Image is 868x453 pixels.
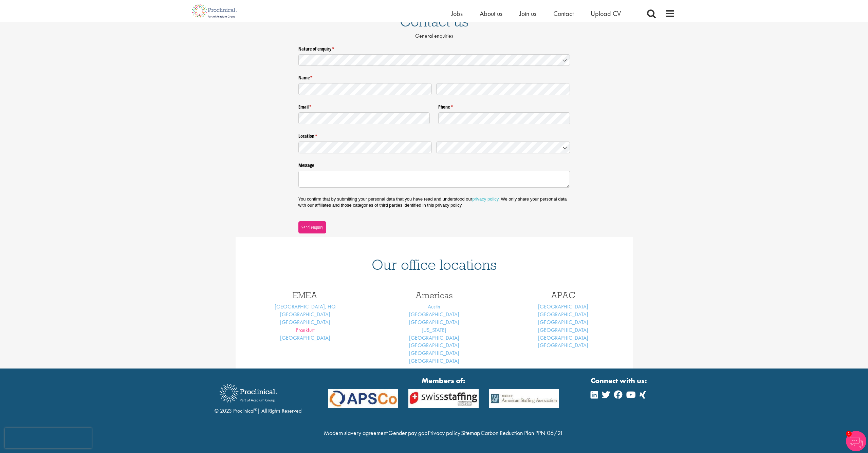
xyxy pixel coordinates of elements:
[298,83,432,95] input: First
[451,9,463,18] a: Jobs
[409,357,459,364] a: [GEOGRAPHIC_DATA]
[403,389,484,408] img: APSCo
[519,9,536,18] a: Join us
[409,311,459,318] a: [GEOGRAPHIC_DATA]
[538,303,588,310] a: [GEOGRAPHIC_DATA]
[538,334,588,341] a: [GEOGRAPHIC_DATA]
[428,429,460,437] a: Privacy policy
[538,311,588,318] a: [GEOGRAPHIC_DATA]
[591,9,621,18] a: Upload CV
[246,291,365,300] h3: EMEA
[481,429,563,437] a: Carbon Reduction Plan PPN 06/21
[438,101,570,110] label: Phone
[246,257,623,272] h1: Our office locations
[375,291,494,300] h3: Americas
[409,319,459,326] a: [GEOGRAPHIC_DATA]
[409,342,459,349] a: [GEOGRAPHIC_DATA]
[484,389,564,408] img: APSCo
[298,43,570,52] label: Nature of enquiry
[422,326,446,334] a: [US_STATE]
[846,431,866,451] img: Chatbot
[324,429,388,437] a: Modern slavery agreement
[298,221,326,233] button: Send enquiry
[280,311,330,318] a: [GEOGRAPHIC_DATA]
[409,334,459,341] a: [GEOGRAPHIC_DATA]
[538,326,588,334] a: [GEOGRAPHIC_DATA]
[480,9,502,18] a: About us
[5,428,92,448] iframe: reCAPTCHA
[504,291,623,300] h3: APAC
[436,83,570,95] input: Last
[280,319,330,326] a: [GEOGRAPHIC_DATA]
[328,375,559,386] strong: Members of:
[846,431,852,437] span: 1
[409,350,459,357] a: [GEOGRAPHIC_DATA]
[472,196,498,202] a: privacy policy
[298,160,570,169] label: Message
[591,375,648,386] strong: Connect with us:
[298,72,570,81] legend: Name
[553,9,574,18] a: Contact
[323,389,404,408] img: APSCo
[298,141,432,153] input: State / Province / Region
[215,379,282,407] img: Proclinical Recruitment
[436,141,570,153] input: Country
[275,303,336,310] a: [GEOGRAPHIC_DATA], HQ
[538,319,588,326] a: [GEOGRAPHIC_DATA]
[254,407,257,412] sup: ®
[428,303,440,310] a: Austin
[301,224,323,231] span: Send enquiry
[215,379,301,415] div: © 2023 Proclinical | All Rights Reserved
[298,196,570,208] p: You confirm that by submitting your personal data that you have read and understood our . We only...
[461,429,480,437] a: Sitemap
[388,429,427,437] a: Gender pay gap
[298,101,430,110] label: Email
[298,131,570,139] legend: Location
[280,334,330,341] a: [GEOGRAPHIC_DATA]
[538,342,588,349] a: [GEOGRAPHIC_DATA]
[296,326,314,334] a: Frankfurt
